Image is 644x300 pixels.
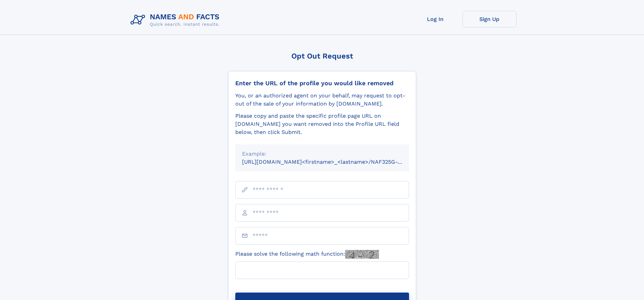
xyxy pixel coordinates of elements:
[235,92,409,108] div: You, or an authorized agent on your behalf, may request to opt-out of the sale of your informatio...
[128,11,225,29] img: Logo Names and Facts
[242,150,402,158] div: Example:
[235,250,379,259] label: Please solve the following math function:
[408,11,462,27] a: Log In
[235,79,409,87] div: Enter the URL of the profile you would like removed
[228,52,416,60] div: Opt Out Request
[242,159,422,165] small: [URL][DOMAIN_NAME]<firstname>_<lastname>/NAF325G-xxxxxxxx
[462,11,517,27] a: Sign Up
[235,112,409,136] div: Please copy and paste the specific profile page URL on [DOMAIN_NAME] you want removed into the Pr...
